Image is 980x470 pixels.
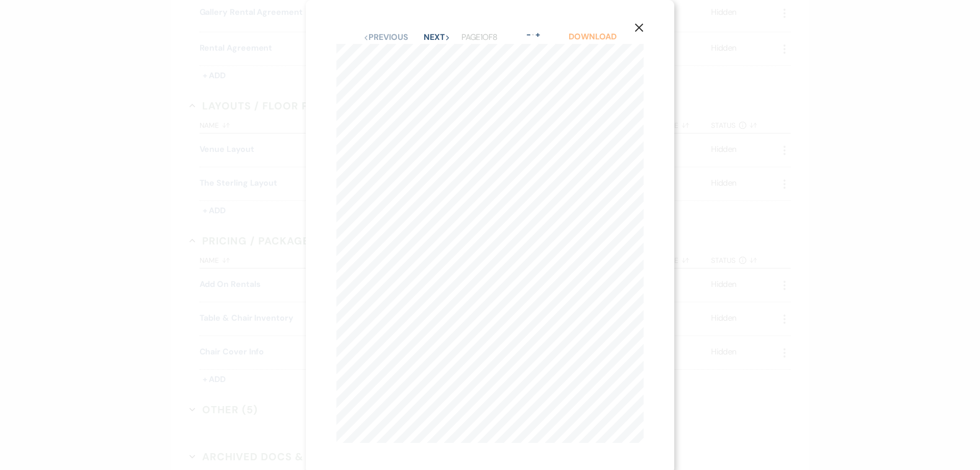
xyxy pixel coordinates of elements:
button: Next [424,33,450,41]
p: Page 1 of 8 [461,31,497,44]
button: - [524,31,532,39]
a: Download [569,31,616,42]
button: Previous [363,33,408,41]
button: + [534,31,542,39]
